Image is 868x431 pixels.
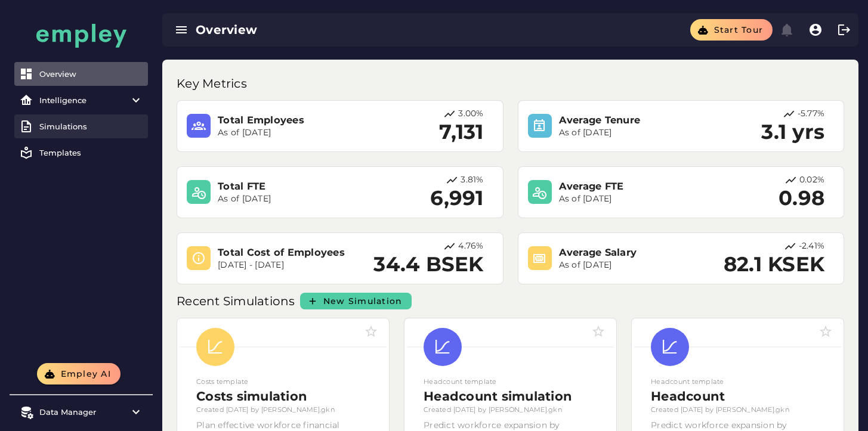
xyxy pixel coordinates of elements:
[39,148,143,157] div: Templates
[177,292,298,311] p: Recent Simulations
[218,246,366,259] h3: Total Cost of Employees
[559,246,712,259] h3: Average Salary
[799,174,824,187] p: 0.02%
[724,253,824,277] h2: 82.1 KSEK
[323,296,403,306] span: New Simulation
[439,120,483,144] h2: 7,131
[559,193,712,205] p: As of [DATE]
[218,259,366,271] p: [DATE] - [DATE]
[761,120,824,144] h2: 3.1 yrs
[799,240,825,253] p: -2.41%
[218,193,371,205] p: As of [DATE]
[14,114,148,138] a: Simulations
[559,179,712,193] h3: Average FTE
[39,69,143,79] div: Overview
[39,122,143,131] div: Simulations
[218,179,371,193] h3: Total FTE
[559,127,712,139] p: As of [DATE]
[458,108,483,120] p: 3.00%
[14,141,148,165] a: Templates
[690,19,773,41] button: Start tour
[461,174,483,187] p: 3.81%
[39,95,123,105] div: Intelligence
[559,259,712,271] p: As of [DATE]
[218,127,371,139] p: As of [DATE]
[559,113,712,127] h3: Average Tenure
[300,293,412,309] a: New Simulation
[458,240,483,253] p: 4.76%
[196,21,443,38] div: Overview
[798,108,825,120] p: -5.77%
[14,62,148,86] a: Overview
[713,24,763,35] span: Start tour
[218,113,371,127] h3: Total Employees
[177,74,249,93] p: Key Metrics
[39,407,123,417] div: Data Manager
[373,253,483,277] h2: 34.4 BSEK
[430,187,483,210] h2: 6,991
[779,187,824,210] h2: 0.98
[37,363,121,385] button: Empley AI
[60,368,111,379] span: Empley AI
